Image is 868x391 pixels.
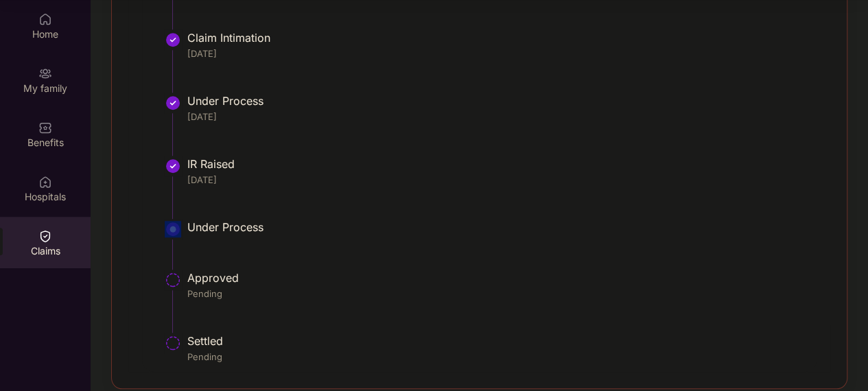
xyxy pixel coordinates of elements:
[38,229,52,243] img: svg+xml;base64,PHN2ZyBpZD0iQ2xhaW0iIHhtbG5zPSJodHRwOi8vd3d3LnczLm9yZy8yMDAwL3N2ZyIgd2lkdGg9IjIwIi...
[187,31,817,45] div: Claim Intimation
[187,94,817,108] div: Under Process
[165,158,181,174] img: svg+xml;base64,PHN2ZyBpZD0iU3RlcC1Eb25lLTMyeDMyIiB4bWxucz0iaHR0cDovL3d3dy53My5vcmcvMjAwMC9zdmciIH...
[165,95,181,111] img: svg+xml;base64,PHN2ZyBpZD0iU3RlcC1Eb25lLTMyeDMyIiB4bWxucz0iaHR0cDovL3d3dy53My5vcmcvMjAwMC9zdmciIH...
[38,175,52,189] img: svg+xml;base64,PHN2ZyBpZD0iSG9zcGl0YWxzIiB4bWxucz0iaHR0cDovL3d3dy53My5vcmcvMjAwMC9zdmciIHdpZHRoPS...
[187,220,817,234] div: Under Process
[187,174,817,186] div: [DATE]
[38,12,52,26] img: svg+xml;base64,PHN2ZyBpZD0iSG9tZSIgeG1sbnM9Imh0dHA6Ly93d3cudzMub3JnLzIwMDAvc3ZnIiB3aWR0aD0iMjAiIG...
[187,47,817,60] div: [DATE]
[187,287,817,300] div: Pending
[38,67,52,80] img: svg+xml;base64,PHN2ZyB3aWR0aD0iMjAiIGhlaWdodD0iMjAiIHZpZXdCb3g9IjAgMCAyMCAyMCIgZmlsbD0ibm9uZSIgeG...
[187,110,817,123] div: [DATE]
[165,221,181,237] img: svg+xml;base64,PHN2ZyBpZD0iU3RlcC1BY3RpdmUtMzJ4MzIiIHhtbG5zPSJodHRwOi8vd3d3LnczLm9yZy8yMDAwL3N2Zy...
[187,271,817,285] div: Approved
[187,334,817,348] div: Settled
[38,121,52,134] img: svg+xml;base64,PHN2ZyBpZD0iQmVuZWZpdHMiIHhtbG5zPSJodHRwOi8vd3d3LnczLm9yZy8yMDAwL3N2ZyIgd2lkdGg9Ij...
[165,32,181,48] img: svg+xml;base64,PHN2ZyBpZD0iU3RlcC1Eb25lLTMyeDMyIiB4bWxucz0iaHR0cDovL3d3dy53My5vcmcvMjAwMC9zdmciIH...
[187,157,817,171] div: IR Raised
[165,272,181,288] img: svg+xml;base64,PHN2ZyBpZD0iU3RlcC1QZW5kaW5nLTMyeDMyIiB4bWxucz0iaHR0cDovL3d3dy53My5vcmcvMjAwMC9zdm...
[187,351,817,363] div: Pending
[165,335,181,351] img: svg+xml;base64,PHN2ZyBpZD0iU3RlcC1QZW5kaW5nLTMyeDMyIiB4bWxucz0iaHR0cDovL3d3dy53My5vcmcvMjAwMC9zdm...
